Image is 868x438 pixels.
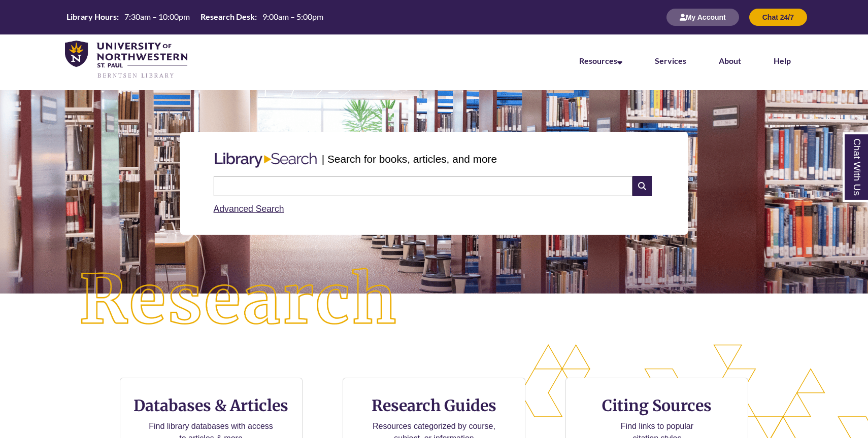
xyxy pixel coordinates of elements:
h3: Citing Sources [595,396,719,415]
img: Research [44,233,435,368]
img: Libary Search [210,149,322,172]
a: Chat 24/7 [749,13,807,21]
th: Library Hours: [62,11,120,22]
a: Services [655,56,686,65]
span: 9:00am – 5:00pm [262,12,323,21]
a: Hours Today [62,11,327,23]
span: 7:30am – 10:00pm [124,12,190,21]
a: Advanced Search [214,204,284,214]
a: My Account [666,13,739,21]
button: My Account [666,9,739,26]
i: Search [632,176,652,196]
th: Research Desk: [196,11,258,22]
h3: Research Guides [351,396,517,415]
a: About [719,56,741,65]
a: Help [774,56,791,65]
table: Hours Today [62,11,327,22]
img: UNWSP Library Logo [65,41,187,79]
p: | Search for books, articles, and more [322,151,497,167]
h3: Databases & Articles [128,396,294,415]
a: Resources [579,56,622,65]
button: Chat 24/7 [749,9,807,26]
